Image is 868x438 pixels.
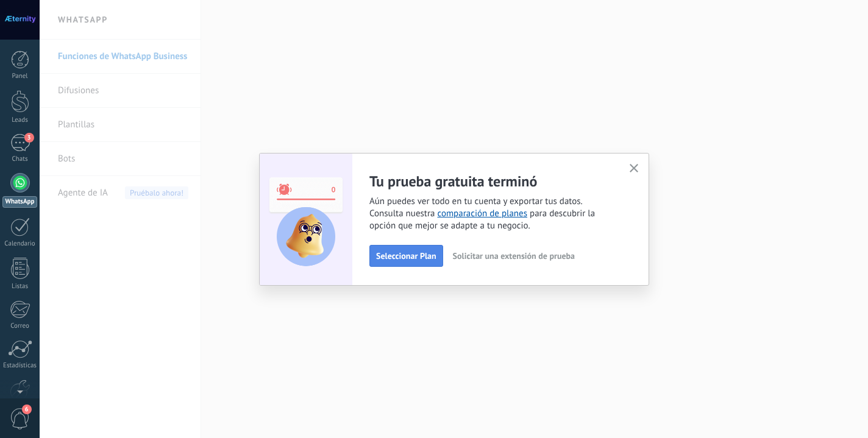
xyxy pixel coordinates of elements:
h2: Tu prueba gratuita terminó [369,172,614,191]
span: Aún puedes ver todo en tu cuenta y exportar tus datos. Consulta nuestra para descubrir la opción ... [369,196,614,232]
div: WhatsApp [2,196,37,208]
button: Seleccionar Plan [369,245,443,267]
div: Calendario [2,240,38,248]
div: Chats [2,155,38,163]
div: Panel [2,72,38,80]
span: 3 [24,133,34,143]
div: Leads [2,116,38,124]
span: Solicitar una extensión de prueba [453,252,575,260]
div: Correo [2,322,38,330]
div: Listas [2,283,38,291]
div: Estadísticas [2,362,38,370]
span: Seleccionar Plan [376,252,436,260]
a: comparación de planes [437,208,527,219]
button: Solicitar una extensión de prueba [447,247,580,265]
span: 6 [22,404,32,414]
